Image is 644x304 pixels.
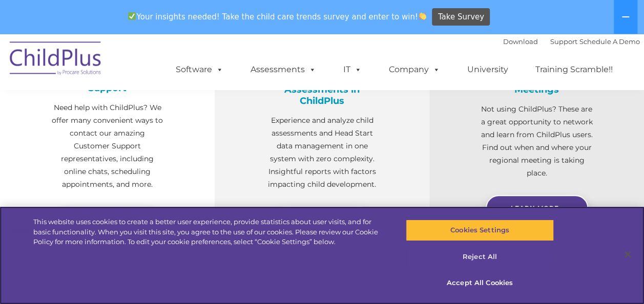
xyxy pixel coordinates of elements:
img: 👏 [419,12,426,20]
button: Cookies Settings [406,220,554,241]
a: University [457,59,518,80]
div: This website uses cookies to create a better user experience, provide statistics about user visit... [33,217,386,247]
a: Download [503,37,538,46]
a: Assessments [240,59,326,80]
span: Your insights needed! Take the child care trends survey and enter to win! [124,7,431,27]
p: Not using ChildPlus? These are a great opportunity to network and learn from ChildPlus users. Fin... [481,103,593,180]
span: Learn More [511,204,559,212]
span: Phone number [142,110,186,117]
a: Learn More [271,206,373,232]
p: Need help with ChildPlus? We offer many convenient ways to contact our amazing Customer Support r... [51,101,163,191]
span: Take Survey [438,8,484,26]
font: | [503,37,640,46]
button: Reject All [406,246,554,268]
button: Close [616,243,639,266]
a: Learn More [486,195,588,221]
a: Company [379,59,450,80]
a: Training Scramble!! [525,59,623,80]
a: Take Survey [432,8,490,26]
a: IT [333,59,372,80]
a: Software [165,59,234,80]
span: Last name [142,68,174,75]
p: Experience and analyze child assessments and Head Start data management in one system with zero c... [266,114,378,191]
a: Schedule A Demo [579,37,640,46]
a: Learn more [56,206,159,232]
img: ChildPlus by Procare Solutions [5,34,107,85]
a: Support [550,37,577,46]
button: Accept All Cookies [406,272,554,294]
img: ✅ [128,12,136,20]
